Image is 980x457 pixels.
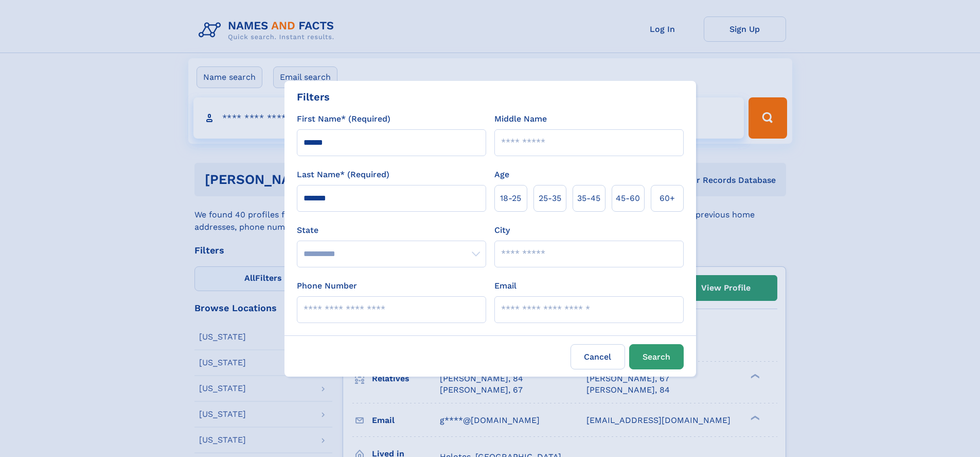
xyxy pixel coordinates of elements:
label: Last Name* (Required) [297,168,389,181]
label: Age [494,168,509,181]
span: 35‑45 [577,192,600,205]
label: Middle Name [494,113,547,125]
label: State [297,224,486,236]
span: 18‑25 [500,192,521,205]
div: Filters [297,89,330,105]
label: First Name* (Required) [297,113,390,125]
span: 60+ [660,192,675,205]
label: Cancel [571,344,625,369]
span: 25‑35 [539,192,561,205]
span: 45‑60 [616,192,640,205]
label: Email [494,280,516,292]
label: City [494,224,510,236]
label: Phone Number [297,280,357,292]
button: Search [629,344,684,369]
